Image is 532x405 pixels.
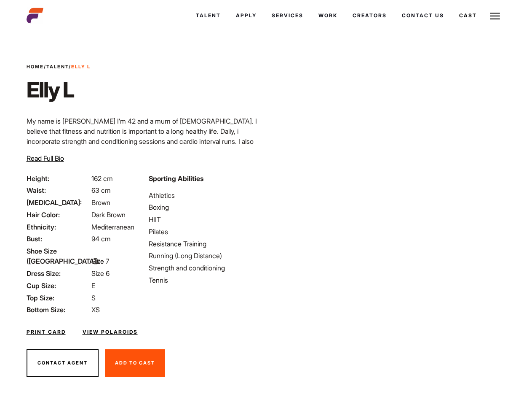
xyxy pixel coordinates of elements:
[91,235,111,243] span: 94 cm
[91,305,100,314] span: XS
[27,116,261,187] p: My name is [PERSON_NAME] I’m 42 and a mum of [DEMOGRAPHIC_DATA]. I believe that fitness and nutri...
[149,275,261,285] li: Tennis
[27,349,99,377] button: Contact Agent
[27,222,90,232] span: Ethnicity:
[27,210,90,220] span: Hair Color:
[345,4,394,27] a: Creators
[264,4,311,27] a: Services
[27,281,90,291] span: Cup Size:
[27,173,90,184] span: Height:
[91,223,134,231] span: Mediterranean
[149,174,203,183] strong: Sporting Abilities
[149,251,261,261] li: Running (Long Distance)
[27,328,66,336] a: Print Card
[27,7,43,24] img: cropped-aefm-brand-fav-22-square.png
[188,4,228,27] a: Talent
[27,305,90,315] span: Bottom Size:
[27,154,64,162] span: Read Full Bio
[46,64,69,70] a: Talent
[490,11,500,21] img: Burger icon
[149,214,261,224] li: HIIT
[91,257,109,265] span: Size 7
[91,281,95,290] span: E
[27,153,64,163] button: Read Full Bio
[27,268,90,278] span: Dress Size:
[71,64,91,70] strong: Elly L
[228,4,264,27] a: Apply
[149,202,261,212] li: Boxing
[91,174,113,183] span: 162 cm
[452,4,484,27] a: Cast
[27,185,90,195] span: Waist:
[91,198,110,207] span: Brown
[311,4,345,27] a: Work
[91,294,96,302] span: S
[91,186,111,194] span: 63 cm
[149,227,261,237] li: Pilates
[91,211,126,219] span: Dark Brown
[91,269,110,278] span: Size 6
[27,64,44,70] a: Home
[149,239,261,249] li: Resistance Training
[27,246,90,266] span: Shoe Size ([GEOGRAPHIC_DATA]):
[105,349,165,377] button: Add To Cast
[27,293,90,303] span: Top Size:
[27,77,91,103] h1: Elly L
[27,63,91,70] span: / /
[149,190,261,200] li: Athletics
[115,360,155,366] span: Add To Cast
[27,197,90,208] span: [MEDICAL_DATA]:
[27,234,90,244] span: Bust:
[394,4,452,27] a: Contact Us
[83,328,138,336] a: View Polaroids
[149,263,261,273] li: Strength and conditioning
